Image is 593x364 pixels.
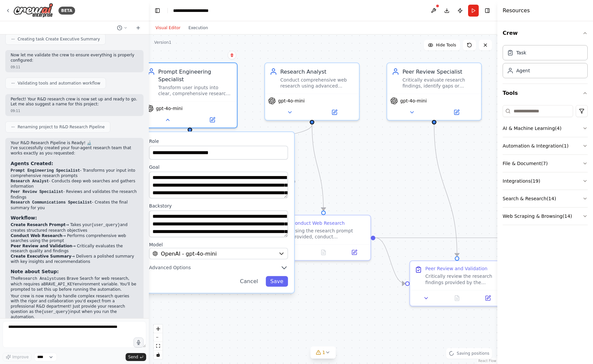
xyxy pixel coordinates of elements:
span: Hide Tools [436,42,456,48]
div: Agent [516,67,530,74]
li: - Transforms your input into comprehensive research prompts [11,168,138,179]
code: {user_query} [42,310,70,314]
span: gpt-4o-mini [400,98,427,104]
button: Switch to previous chat [114,24,130,32]
button: Start a new chat [133,24,144,32]
li: - Conducts deep web searches and gathers information [11,179,138,189]
p: Perfect! Your R&D research crew is now set up and ready to go. Let me also suggest a name for thi... [11,97,138,107]
div: Critically evaluate research findings, identify gaps or inconsistencies, engage in constructive d... [402,77,476,89]
button: No output available [441,294,473,303]
code: Research Analyst [11,179,49,184]
code: {user_query} [91,223,120,227]
code: Research Communications Specialist [11,200,92,205]
div: Conduct Web Research [292,220,345,226]
button: File & Document(7) [503,155,588,172]
label: Goal [149,164,288,170]
g: Edge from a9645424-56e9-4994-967b-b8dfc1a4ea1e to 8cef6975-c6c1-4af9-ae5f-3ee9759a9123 [308,124,327,211]
h4: Resources [503,7,530,15]
button: 1 [310,346,336,359]
button: zoom out [154,333,162,342]
strong: Create Executive Summary [11,254,71,259]
strong: Conduct Web Research [11,233,62,238]
li: → Delivers a polished summary with key insights and recommendations [11,254,138,264]
div: 09:11 [11,65,138,70]
button: AI & Machine Learning(4) [503,120,588,137]
button: Web Scraping & Browsing(14) [503,208,588,225]
div: Research AnalystConduct comprehensive web research using advanced search techniques to gather rel... [264,62,360,121]
div: Tools [503,102,588,230]
div: Peer Review and Validation [425,266,487,272]
div: React Flow controls [154,325,162,359]
button: Open in side panel [313,108,356,117]
div: Prompt Engineering Specialist [158,68,232,83]
div: Conduct Web ResearchUsing the research prompt provided, conduct comprehensive web searches to gat... [276,215,371,261]
button: Save [266,276,288,287]
button: Open in side panel [191,115,234,125]
div: Peer Review SpecialistCritically evaluate research findings, identify gaps or inconsistencies, en... [386,62,482,121]
button: Hide left sidebar [153,6,162,15]
code: Peer Review Specialist [11,190,63,194]
button: No output available [307,248,340,257]
div: Task [516,49,526,56]
div: Critically review the research findings provided by the Research Analyst. Identify potential gaps... [425,273,499,286]
li: - Reviews and validates the research findings [11,189,138,200]
div: BETA [58,7,75,15]
span: Saving positions [457,351,489,356]
strong: Create Research Prompt [11,222,65,227]
label: Model [149,242,288,248]
g: Edge from 51e97b02-a05a-4f8f-bdf1-94d05a140685 to 8bb00b74-2eab-4976-90f7-2ec74a9cd742 [430,124,461,256]
a: React Flow attribution [478,359,496,363]
label: Backstory [149,203,288,209]
div: Conduct comprehensive web research using advanced search techniques to gather relevant, up-to-dat... [280,77,354,89]
code: BRAVE_API_KEY [44,282,75,287]
button: Hide Tools [424,40,460,50]
label: Role [149,138,288,144]
div: Version 1 [154,40,171,45]
button: Hide right sidebar [483,6,492,15]
button: Cancel [236,276,263,287]
button: fit view [154,342,162,350]
button: Delete node [228,51,236,59]
button: Execution [184,24,212,32]
div: Peer Review Specialist [402,68,476,75]
span: Improve [12,354,29,360]
strong: Note about Setup: [11,269,59,274]
button: Send [126,353,146,361]
li: → Takes your and creates structured research objectives [11,222,138,233]
button: zoom in [154,325,162,333]
button: Click to speak your automation idea [134,337,144,347]
h2: Your R&D Research Pipeline is Ready! 🔬 [11,141,138,146]
span: 1 [322,349,325,356]
code: Prompt Engineering Specialist [11,168,80,173]
button: Open in side panel [435,108,478,117]
button: Open in side panel [475,294,501,303]
p: Your crew is now ready to handle complex research queries with the rigor and collaboration you'd ... [11,294,138,320]
span: gpt-4o-mini [278,98,305,104]
span: Send [128,354,138,360]
button: Search & Research(14) [503,190,588,207]
button: OpenAI - gpt-4o-mini [149,248,288,259]
span: Creating task Create Executive Summary [18,36,100,42]
img: Logo [13,3,53,18]
g: Edge from 8cef6975-c6c1-4af9-ae5f-3ee9759a9123 to 1cfe0cef-0776-4f0e-83cd-fb70c2e9d664 [375,234,539,242]
div: Prompt Engineering SpecialistTransform user inputs into clear, comprehensive research prompts tha... [142,62,238,128]
span: Advanced Options [149,265,191,271]
div: Crew [503,42,588,84]
li: → Performs comprehensive web searches using the prompt [11,233,138,244]
button: Integrations(19) [503,172,588,190]
button: Visual Editor [151,24,184,32]
div: 09:11 [11,108,138,113]
span: OpenAI - gpt-4o-mini [161,250,217,257]
strong: Peer Review and Validation [11,244,72,248]
p: Now let me validate the crew to ensure everything is properly configured: [11,53,138,63]
button: Tools [503,84,588,102]
button: Automation & Integration(1) [503,137,588,154]
button: Advanced Options [149,264,288,272]
div: Peer Review and ValidationCritically review the research findings provided by the Research Analys... [409,261,505,307]
p: The uses Brave Search for web research, which requires a environment variable. You'll be prompted... [11,276,138,292]
div: Research Analyst [280,68,354,75]
li: - Creates the final summary for you [11,200,138,211]
button: Crew [503,24,588,42]
div: Transform user inputs into clear, comprehensive research prompts that will guide effective web se... [158,85,232,97]
button: Improve [3,353,32,361]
